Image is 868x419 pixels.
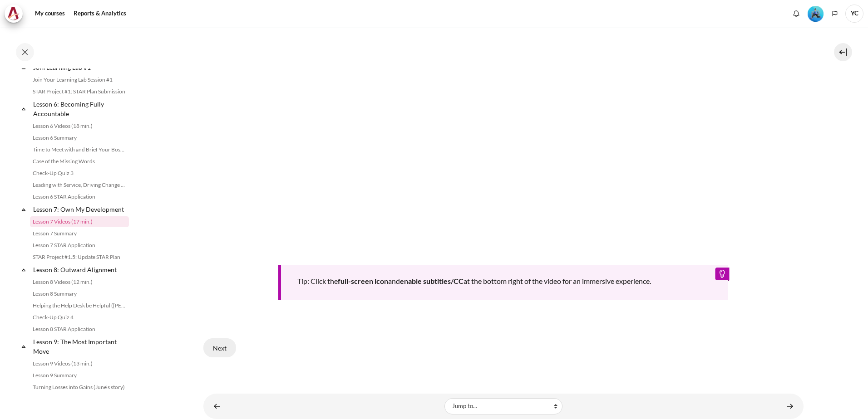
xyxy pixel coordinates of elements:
[32,98,129,120] a: Lesson 6: Becoming Fully Accountable
[19,104,28,113] span: Collapse
[19,342,28,351] span: Collapse
[804,5,827,22] a: Level #3
[400,277,464,285] b: enable subtitles/CC
[30,228,129,239] a: Lesson 7 Summary
[30,132,129,143] a: Lesson 6 Summary
[30,168,129,179] a: Check-Up Quiz 3
[19,205,28,214] span: Collapse
[30,191,129,202] a: Lesson 6 STAR Application
[32,336,129,357] a: Lesson 9: The Most Important Move
[19,265,28,274] span: Collapse
[30,180,129,190] a: Leading with Service, Driving Change (Pucknalin's Story)
[808,5,824,22] div: Level #3
[30,216,129,227] a: Lesson 7 Videos (17 min.)
[808,6,824,22] img: Level #3
[7,7,20,20] img: Architeck
[30,300,129,311] a: Helping the Help Desk be Helpful ([PERSON_NAME]'s Story)
[30,324,129,335] a: Lesson 8 STAR Application
[30,394,129,404] a: Master the Move
[30,74,129,85] a: Join Your Learning Lab Session #1
[32,263,129,276] a: Lesson 8: Outward Alignment
[30,358,129,369] a: Lesson 9 Videos (13 min.)
[32,5,68,23] a: My courses
[30,288,129,299] a: Lesson 8 Summary
[30,252,129,263] a: STAR Project #1.5: Update STAR Plan
[30,121,129,132] a: Lesson 6 Videos (18 min.)
[208,397,226,415] a: ◄ Lesson 6 STAR Application
[30,370,129,381] a: Lesson 9 Summary
[278,265,729,300] div: Tip: Click the and at the bottom right of the video for an immersive experience.
[845,5,863,23] span: YC
[30,86,129,97] a: STAR Project #1: STAR Plan Submission
[70,5,129,23] a: Reports & Analytics
[30,382,129,393] a: Turning Losses into Gains (June's story)
[30,240,129,251] a: Lesson 7 STAR Application
[828,7,842,20] button: Languages
[30,144,129,155] a: Time to Meet with and Brief Your Boss #1
[30,312,129,323] a: Check-Up Quiz 4
[789,7,803,20] div: Show notification window with no new notifications
[30,277,129,287] a: Lesson 8 Videos (12 min.)
[30,156,129,167] a: Case of the Missing Words
[845,5,863,23] a: User menu
[203,338,236,357] button: Next
[32,203,129,215] a: Lesson 7: Own My Development
[338,277,388,285] b: full-screen icon
[781,397,799,415] a: Lesson 7 Summary ►
[5,5,27,23] a: Architeck Architeck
